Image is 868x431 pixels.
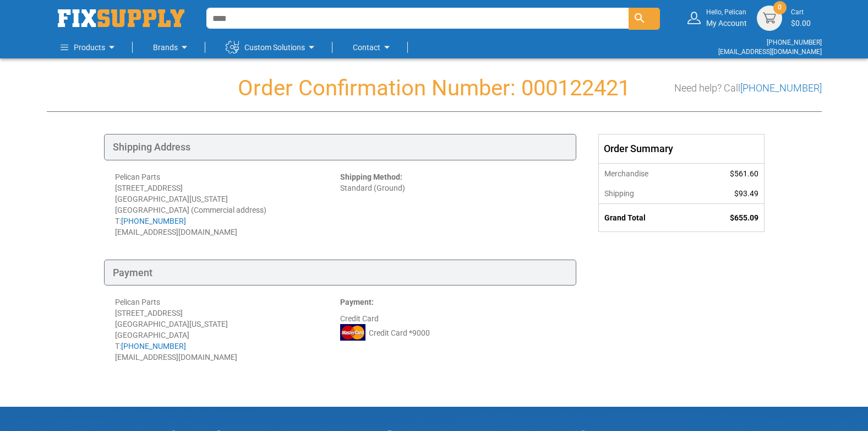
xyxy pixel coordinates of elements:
[791,19,811,28] span: $0.00
[115,297,340,363] div: Pelican Parts [STREET_ADDRESS] [GEOGRAPHIC_DATA][US_STATE] [GEOGRAPHIC_DATA] T: [EMAIL_ADDRESS][D...
[791,8,811,17] small: Cart
[599,184,695,204] th: Shipping
[599,134,764,163] div: Order Summary
[153,36,191,58] a: Brands
[730,213,758,222] span: $655.09
[121,217,186,225] a: [PHONE_NUMBER]
[226,36,318,58] a: Custom Solutions
[718,48,822,56] a: [EMAIL_ADDRESS][DOMAIN_NAME]
[706,8,747,28] div: My Account
[121,342,186,351] a: [PHONE_NUMBER]
[104,134,576,160] div: Shipping Address
[340,173,402,181] strong: Shipping Method:
[58,9,184,27] img: Fix Industrial Supply
[47,76,822,100] h1: Order Confirmation Number: 000122421
[58,9,184,27] a: store logo
[706,8,747,17] small: Hello, Pelican
[340,324,365,341] img: MC
[115,171,340,238] div: Pelican Parts [STREET_ADDRESS] [GEOGRAPHIC_DATA][US_STATE] [GEOGRAPHIC_DATA] (Commercial address)...
[604,213,646,222] strong: Grand Total
[369,327,430,338] span: Credit Card *9000
[104,260,576,286] div: Payment
[778,3,782,12] span: 0
[340,298,374,306] strong: Payment:
[340,297,565,363] div: Credit Card
[734,189,758,198] span: $93.49
[674,83,822,94] h3: Need help? Call
[730,169,758,178] span: $561.60
[61,36,118,58] a: Products
[767,39,822,46] a: [PHONE_NUMBER]
[353,36,394,58] a: Contact
[740,82,822,94] a: [PHONE_NUMBER]
[599,163,695,184] th: Merchandise
[340,171,565,238] div: Standard (Ground)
